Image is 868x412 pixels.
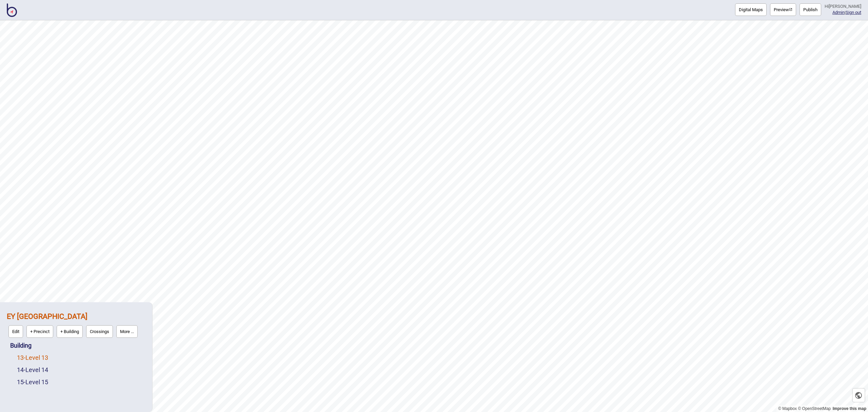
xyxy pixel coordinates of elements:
[789,8,792,11] img: preview
[17,364,145,376] div: Level 14
[115,324,139,339] a: More ...
[735,3,767,16] button: Digital Maps
[84,324,115,339] a: Crossings
[770,3,796,16] button: Preview
[57,325,83,338] button: + Building
[798,406,831,411] a: OpenStreetMap
[7,3,17,17] img: BindiMaps CMS
[825,3,861,9] div: Hi [PERSON_NAME]
[8,325,23,338] button: Edit
[846,10,861,15] button: Sign out
[778,406,797,411] a: Mapbox
[17,376,145,388] div: Level 15
[800,3,821,16] button: Publish
[17,378,48,386] a: 15-Level 15
[7,309,145,339] div: EY Perth
[17,352,145,364] div: Level 13
[17,366,48,373] a: 14-Level 14
[832,10,846,15] span: |
[770,3,796,16] a: Previewpreview
[116,325,138,338] button: More ...
[833,406,866,411] a: Map feedback
[832,10,845,15] a: Admin
[17,354,48,361] a: 13-Level 13
[7,324,25,339] a: Edit
[10,342,32,349] a: Building
[7,312,87,321] a: EY [GEOGRAPHIC_DATA]
[86,325,113,338] button: Crossings
[26,325,53,338] button: + Precinct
